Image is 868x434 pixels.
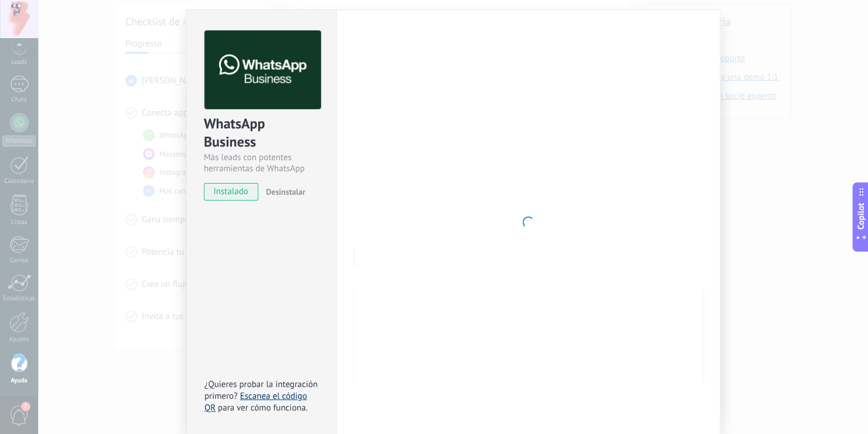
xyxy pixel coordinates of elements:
[204,183,258,201] span: instalado
[266,187,305,197] span: Desinstalar
[204,152,319,174] div: Más leads con potentes herramientas de WhatsApp
[204,114,319,152] div: WhatsApp Business
[261,183,305,201] button: Desinstalar
[204,391,307,413] a: Escanea el código QR
[204,30,321,110] img: logo_main.png
[218,402,307,413] span: para ver cómo funciona.
[855,203,867,230] span: Copilot
[204,379,318,402] span: ¿Quieres probar la integración primero?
